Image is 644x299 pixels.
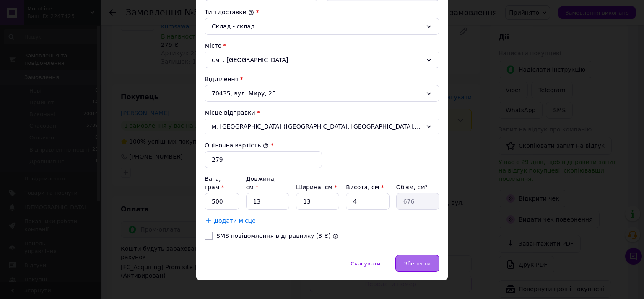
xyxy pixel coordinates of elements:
span: Додати місце [214,217,256,224]
div: Об'єм, см³ [396,183,439,191]
label: Ширина, см [296,184,337,191]
div: Склад - склад [212,22,422,31]
span: Скасувати [351,260,380,267]
span: м. [GEOGRAPHIC_DATA] ([GEOGRAPHIC_DATA], [GEOGRAPHIC_DATA].); 69011, вул. [STREET_ADDRESS] [212,122,422,131]
label: Довжина, см [246,175,276,191]
div: Тип доставки [205,8,439,16]
div: Відділення [205,75,439,83]
label: SMS повідомлення відправнику (3 ₴) [216,232,331,239]
div: смт. [GEOGRAPHIC_DATA] [205,52,439,68]
div: Місце відправки [205,108,439,117]
label: Вага, грам [205,175,224,191]
span: Зберегти [404,260,431,267]
div: 70435, вул. Миру, 2Г [205,85,439,102]
label: Оціночна вартість [205,142,269,149]
label: Висота, см [346,184,384,191]
div: Місто [205,41,439,50]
